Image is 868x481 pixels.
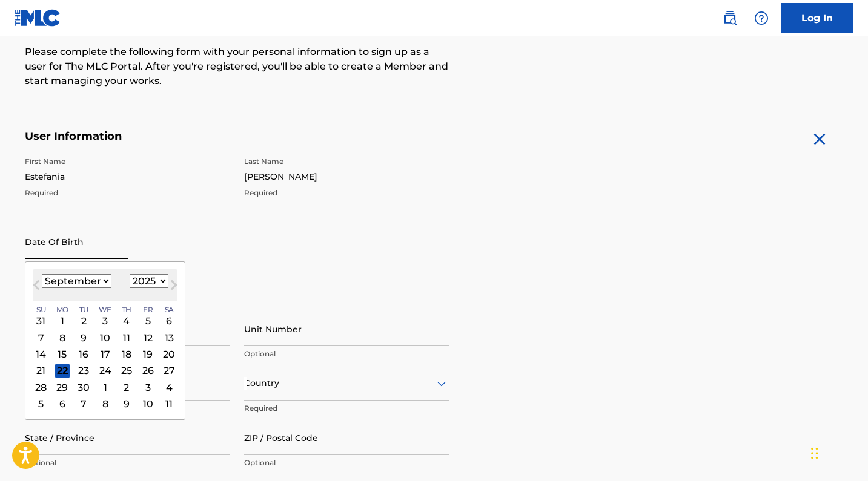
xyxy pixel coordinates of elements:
[33,313,48,328] div: Choose Sunday, August 31st, 2025
[244,457,449,468] p: Optional
[98,304,111,315] span: We
[25,457,230,468] p: Optional
[98,380,112,394] div: Choose Wednesday, October 1st, 2025
[55,396,69,411] div: Choose Monday, October 6th, 2025
[141,396,155,411] div: Choose Friday, October 10th, 2025
[25,188,230,198] p: Required
[76,380,91,394] div: Choose Tuesday, September 30th, 2025
[55,347,69,361] div: Choose Monday, September 15th, 2025
[162,330,176,345] div: Choose Saturday, September 13th, 2025
[98,313,112,328] div: Choose Wednesday, September 3rd, 2025
[781,3,853,33] a: Log In
[55,380,69,394] div: Choose Monday, September 29th, 2025
[27,278,46,297] button: Previous Month
[55,330,69,345] div: Choose Monday, September 8th, 2025
[76,313,91,328] div: Choose Tuesday, September 2nd, 2025
[25,129,449,143] h5: User Information
[25,298,844,312] h5: Personal Address
[119,396,133,411] div: Choose Thursday, October 9th, 2025
[723,11,737,25] img: search
[162,363,176,378] div: Choose Saturday, September 27th, 2025
[25,261,185,420] div: Choose Date
[76,330,91,345] div: Choose Tuesday, September 9th, 2025
[119,363,133,378] div: Choose Thursday, September 25th, 2025
[33,380,48,394] div: Choose Sunday, September 28th, 2025
[141,347,155,361] div: Choose Friday, September 19th, 2025
[119,347,133,361] div: Choose Thursday, September 18th, 2025
[754,11,769,25] img: help
[36,304,45,315] span: Su
[162,347,176,361] div: Choose Saturday, September 20th, 2025
[33,396,48,411] div: Choose Sunday, October 5th, 2025
[244,348,449,359] p: Optional
[55,313,69,328] div: Choose Monday, September 1st, 2025
[807,423,868,481] iframe: Chat Widget
[56,304,68,315] span: Mo
[98,396,112,411] div: Choose Wednesday, October 8th, 2025
[98,330,112,345] div: Choose Wednesday, September 10th, 2025
[121,304,131,315] span: Th
[244,403,449,414] p: Required
[76,347,91,361] div: Choose Tuesday, September 16th, 2025
[25,45,449,88] p: Please complete the following form with your personal information to sign up as a user for The ML...
[76,363,91,378] div: Choose Tuesday, September 23rd, 2025
[244,188,449,198] p: Required
[718,6,742,30] a: Public Search
[55,363,69,378] div: Choose Monday, September 22nd, 2025
[807,423,868,481] div: Widget de chat
[162,396,176,411] div: Choose Saturday, October 11th, 2025
[79,304,88,315] span: Tu
[98,347,112,361] div: Choose Wednesday, September 17th, 2025
[164,304,173,315] span: Sa
[98,363,112,378] div: Choose Wednesday, September 24th, 2025
[164,278,184,297] button: Next Month
[33,330,48,345] div: Choose Sunday, September 7th, 2025
[33,363,48,378] div: Choose Sunday, September 21st, 2025
[811,435,818,471] div: Arrastrar
[119,330,133,345] div: Choose Thursday, September 11th, 2025
[749,6,774,30] div: Help
[119,313,133,328] div: Choose Thursday, September 4th, 2025
[33,347,48,361] div: Choose Sunday, September 14th, 2025
[15,9,61,27] img: MLC Logo
[142,304,152,315] span: Fr
[141,330,155,345] div: Choose Friday, September 12th, 2025
[141,363,155,378] div: Choose Friday, September 26th, 2025
[119,380,133,394] div: Choose Thursday, October 2nd, 2025
[33,313,177,412] div: Month September, 2025
[141,380,155,394] div: Choose Friday, October 3rd, 2025
[162,313,176,328] div: Choose Saturday, September 6th, 2025
[810,129,829,149] img: close
[141,313,155,328] div: Choose Friday, September 5th, 2025
[162,380,176,394] div: Choose Saturday, October 4th, 2025
[76,396,91,411] div: Choose Tuesday, October 7th, 2025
